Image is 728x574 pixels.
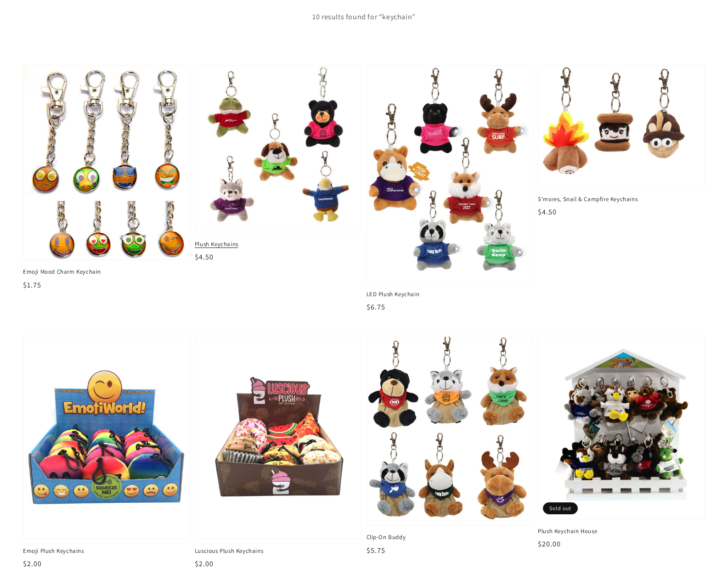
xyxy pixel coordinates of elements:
a: Plush Keychain House Plush Keychain House $20.00 [538,336,705,550]
span: $1.75 [23,280,41,290]
span: $20.00 [538,539,561,549]
span: Plush Keychain House [538,527,705,535]
span: Clip-On Buddy [367,533,534,541]
img: LED Plush Keychain [367,66,533,282]
span: $5.75 [367,546,385,555]
img: Emoji Plush Keychains [23,336,190,539]
a: Clip-On Buddy Clip-On Buddy $5.75 [367,336,534,556]
img: S'mores, Snail & Campfire Keychains [538,66,705,187]
a: LED Plush Keychain LED Plush Keychain $6.75 [367,65,534,313]
p: 10 results found for “keychain” [23,11,705,24]
span: Luscious Plush Keychains [195,547,362,555]
img: Emoji Mood Charm Keychain [23,66,190,260]
span: Sold out [543,502,578,514]
span: Emoji Plush Keychains [23,547,190,555]
span: $6.75 [367,302,385,312]
img: Plush Keychain House [538,336,705,519]
a: S'mores, Snail & Campfire Keychains S'mores, Snail & Campfire Keychains $4.50 [538,65,705,218]
a: Luscious Plush Keychains Luscious Plush Keychains $2.00 [195,336,362,569]
a: Plush Keychains Plush Keychains $4.50 [195,65,362,263]
img: Plush Keychains [192,63,364,234]
img: Clip-On Buddy [367,336,533,525]
span: Emoji Mood Charm Keychain [23,268,190,276]
span: $4.50 [195,252,214,262]
a: Emoji Plush Keychains Emoji Plush Keychains $2.00 [23,336,190,569]
span: S'mores, Snail & Campfire Keychains [538,195,705,203]
span: $4.50 [538,207,557,217]
span: LED Plush Keychain [367,290,534,298]
span: $2.00 [195,559,214,568]
span: Plush Keychains [195,240,362,248]
a: Emoji Mood Charm Keychain Emoji Mood Charm Keychain $1.75 [23,65,190,291]
span: $2.00 [23,559,42,568]
img: Luscious Plush Keychains [195,336,361,539]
